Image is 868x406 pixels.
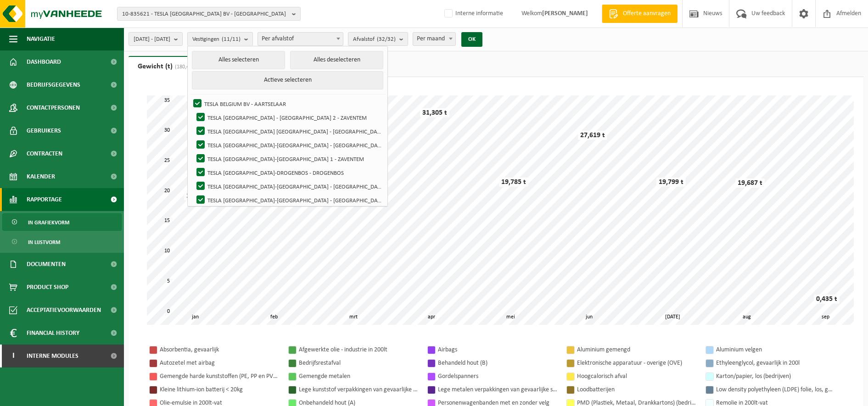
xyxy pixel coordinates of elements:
div: Karton/papier, los (bedrijven) [716,371,835,382]
button: Alles selecteren [192,51,285,69]
span: In lijstvorm [28,234,60,251]
span: (180,467 t) [173,64,200,70]
button: OK [461,32,482,47]
span: Vestigingen [192,33,241,46]
span: Per maand [413,33,455,45]
div: Kleine lithium-ion batterij < 20kg [160,384,279,395]
span: Per afvalstof [258,32,343,46]
label: TESLA [GEOGRAPHIC_DATA]-[GEOGRAPHIC_DATA] - [GEOGRAPHIC_DATA] [195,138,383,152]
button: Afvalstof(32/32) [348,32,408,46]
label: TESLA [GEOGRAPHIC_DATA]-[GEOGRAPHIC_DATA] 1 - ZAVENTEM [195,152,383,166]
span: Navigatie [27,28,55,50]
label: TESLA [GEOGRAPHIC_DATA] - [GEOGRAPHIC_DATA] 2 - ZAVENTEM [195,111,383,124]
button: Vestigingen(11/11) [187,32,253,46]
div: Bedrijfsrestafval [299,357,418,369]
button: 10-835621 - TESLA [GEOGRAPHIC_DATA] BV - [GEOGRAPHIC_DATA] [117,7,301,21]
label: Interne informatie [442,7,503,21]
label: TESLA BELGIUM BV - AARTSELAAR [191,97,383,111]
span: Contactpersonen [27,96,80,119]
div: Gemengde metalen [299,371,418,382]
div: Ethyleenglycol, gevaarlijk in 200l [716,357,835,369]
div: Hoogcalorisch afval [577,371,696,382]
span: Gebruikers [27,119,61,142]
span: In grafiekvorm [28,214,69,231]
span: Acceptatievoorwaarden [27,299,101,322]
a: Offerte aanvragen [602,5,678,23]
span: Documenten [27,253,66,276]
a: Gewicht (t) [129,56,209,77]
div: Lege metalen verpakkingen van gevaarlijke stoffen [438,384,557,395]
count: (11/11) [222,36,241,42]
span: Per maand [413,32,456,46]
div: Airbags [438,344,557,356]
div: Lege kunststof verpakkingen van gevaarlijke stoffen [299,384,418,395]
div: 27,619 t [578,131,607,140]
div: Behandeld hout (B) [438,357,557,369]
div: Afgewerkte olie - industrie in 200lt [299,344,418,356]
div: Loodbatterijen [577,384,696,395]
span: [DATE] - [DATE] [134,33,170,46]
span: Afvalstof [353,33,396,46]
span: 10-835621 - TESLA [GEOGRAPHIC_DATA] BV - [GEOGRAPHIC_DATA] [122,7,288,21]
div: 31,305 t [420,108,449,117]
a: In grafiekvorm [2,213,122,231]
div: Aluminium velgen [716,344,835,356]
label: TESLA [GEOGRAPHIC_DATA]-[GEOGRAPHIC_DATA] - [GEOGRAPHIC_DATA] [195,193,383,207]
div: Absorbentia, gevaarlijk [160,344,279,356]
div: Autozetel met airbag [160,357,279,369]
div: Aluminium gemengd [577,344,696,356]
span: Rapportage [27,188,62,211]
label: TESLA [GEOGRAPHIC_DATA]-DROGENBOS - DROGENBOS [195,166,383,179]
span: Per afvalstof [258,33,343,45]
button: Actieve selecteren [192,71,383,89]
div: 19,785 t [499,178,528,187]
div: Gordelspanners [438,371,557,382]
div: Gemengde harde kunststoffen (PE, PP en PVC), recycleerbaar (industrieel) [160,371,279,382]
span: Interne modules [27,345,78,367]
button: Alles deselecteren [290,51,383,69]
span: I [9,345,17,367]
a: In lijstvorm [2,233,122,250]
label: TESLA [GEOGRAPHIC_DATA]-[GEOGRAPHIC_DATA] - [GEOGRAPHIC_DATA] [195,179,383,193]
count: (32/32) [377,36,396,42]
label: TESLA [GEOGRAPHIC_DATA] [GEOGRAPHIC_DATA] - [GEOGRAPHIC_DATA] [195,124,383,138]
div: Low density polyethyleen (LDPE) folie, los, gekleurd [716,384,835,395]
strong: [PERSON_NAME] [542,10,588,17]
span: Offerte aanvragen [621,9,673,18]
span: Financial History [27,322,79,345]
span: Dashboard [27,50,61,73]
div: 17,550 t [184,191,213,200]
button: [DATE] - [DATE] [129,32,183,46]
div: Elektronische apparatuur - overige (OVE) [577,357,696,369]
span: Kalender [27,165,55,188]
div: 19,799 t [656,178,686,187]
div: 19,687 t [735,178,765,188]
span: Contracten [27,142,62,165]
span: Product Shop [27,276,68,299]
span: Bedrijfsgegevens [27,73,80,96]
div: 0,435 t [814,295,840,304]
